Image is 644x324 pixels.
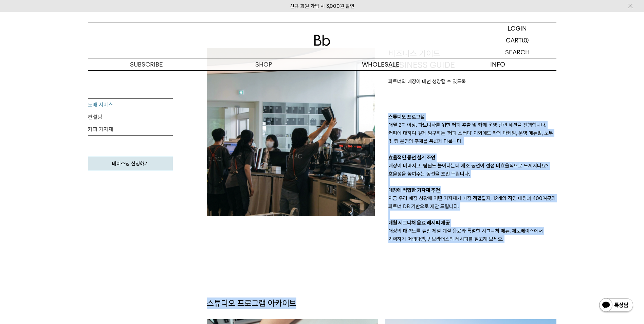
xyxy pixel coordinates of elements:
[203,298,560,309] div: 스튜디오 프로그램 아카이브
[88,99,173,111] a: 도매 서비스
[388,113,556,121] p: 스튜디오 프로그램
[388,227,556,243] p: 매장의 매력도를 높일 제철 계절 음료와 특별한 시그니처 메뉴. 제로베이스에서 기획하기 어렵다면, 빈브라더스의 레시피를 참고해 보세요.
[439,58,556,70] p: INFO
[388,121,556,145] p: 매월 2회 이상, 파트너사를 위한 커피 추출 및 카페 운영 관련 세션을 진행합니다. 커피에 대하여 깊게 탐구하는 ‘커피 스터디’ 이외에도 카페 마케팅, 운영 매뉴얼, 노무 및...
[505,46,530,58] p: SEARCH
[205,58,322,70] a: SHOP
[88,156,173,171] a: 테이스팅 신청하기
[388,77,556,86] p: 파트너의 매장이 매년 성장할 수 있도록
[314,35,330,46] img: 로고
[508,22,527,34] p: LOGIN
[388,186,556,194] p: 매장에 적합한 기자재 추천
[478,22,556,34] a: LOGIN
[388,219,556,227] p: 매월 시그니처 음료 레시피 제공
[88,123,173,136] a: 커피 기자재
[388,154,556,162] p: 효율적인 동선 설계 조언
[88,58,205,70] a: SUBSCRIBE
[388,194,556,211] p: 지금 우리 매장 상황에 어떤 기자재가 가장 적합할지, 12개의 직영 매장과 400여곳의 파트너 DB 기반으로 제안 드립니다.
[88,111,173,123] a: 컨설팅
[506,34,522,46] p: CART
[290,3,354,9] a: 신규 회원 가입 시 3,000원 할인
[522,34,529,46] p: (0)
[599,298,634,314] img: 카카오톡 채널 1:1 채팅 버튼
[388,162,556,178] p: 매장이 바빠지고, 팀원도 늘어나는데 제조 동선이 점점 비효율적으로 느껴지나요? 효율성을 높여주는 동선을 조언 드립니다.
[322,58,439,70] p: WHOLESALE
[478,34,556,46] a: CART (0)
